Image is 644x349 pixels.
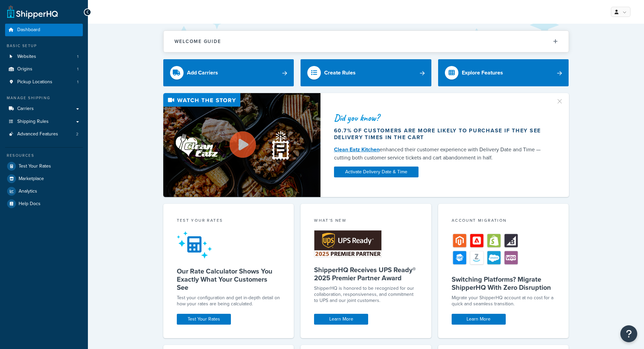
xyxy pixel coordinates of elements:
[452,295,555,307] div: Migrate your ShipperHQ account at no cost for a quick and seamless transition.
[17,131,58,137] span: Advanced Features
[19,201,41,207] span: Help Docs
[314,314,368,325] a: Learn More
[77,54,78,60] span: 1
[5,115,83,128] a: Shipping Rules
[17,79,52,85] span: Pickup Locations
[5,185,83,197] a: Analytics
[5,50,83,63] li: Websites
[5,173,83,185] a: Marketplace
[452,217,555,225] div: Account Migration
[452,275,555,291] h5: Switching Platforms? Migrate ShipperHQ With Zero Disruption
[177,314,231,325] a: Test Your Rates
[452,314,506,325] a: Learn More
[438,59,569,86] a: Explore Features
[163,59,294,86] a: Add Carriers
[5,198,83,210] a: Help Docs
[17,66,32,72] span: Origins
[620,325,637,342] button: Open Resource Center
[17,54,36,60] span: Websites
[5,95,83,101] div: Manage Shipping
[19,163,51,169] span: Test Your Rates
[177,217,281,225] div: Test your rates
[17,119,49,125] span: Shipping Rules
[334,146,548,162] div: enhanced their customer experience with Delivery Date and Time — cutting both customer service ti...
[314,266,418,282] h5: ShipperHQ Receives UPS Ready® 2025 Premier Partner Award
[324,68,356,78] div: Create Rules
[177,295,281,307] div: Test your configuration and get in-depth detail on how your rates are being calculated.
[77,66,78,72] span: 1
[334,167,419,177] a: Activate Delivery Date & Time
[164,31,569,52] button: Welcome Guide
[5,63,83,75] li: Origins
[301,59,431,86] a: Create Rules
[462,68,503,78] div: Explore Features
[163,93,320,197] img: Video thumbnail
[314,217,418,225] div: What's New
[5,50,83,63] a: Websites1
[174,39,221,44] h2: Welcome Guide
[5,43,83,49] div: Basic Setup
[17,27,40,33] span: Dashboard
[76,131,78,137] span: 2
[5,128,83,140] a: Advanced Features2
[5,24,83,36] a: Dashboard
[334,113,548,123] div: Did you know?
[187,68,218,78] div: Add Carriers
[5,76,83,88] a: Pickup Locations1
[5,76,83,88] li: Pickup Locations
[5,103,83,115] a: Carriers
[314,285,418,304] p: ShipperHQ is honored to be recognized for our collaboration, responsiveness, and commitment to UP...
[77,79,78,85] span: 1
[334,127,548,141] div: 60.7% of customers are more likely to purchase if they see delivery times in the cart
[5,63,83,75] a: Origins1
[177,267,281,291] h5: Our Rate Calculator Shows You Exactly What Your Customers See
[5,128,83,140] li: Advanced Features
[19,189,37,194] span: Analytics
[334,146,380,153] a: Clean Eatz Kitchen
[19,176,44,182] span: Marketplace
[5,153,83,158] div: Resources
[17,106,34,112] span: Carriers
[5,160,83,172] a: Test Your Rates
